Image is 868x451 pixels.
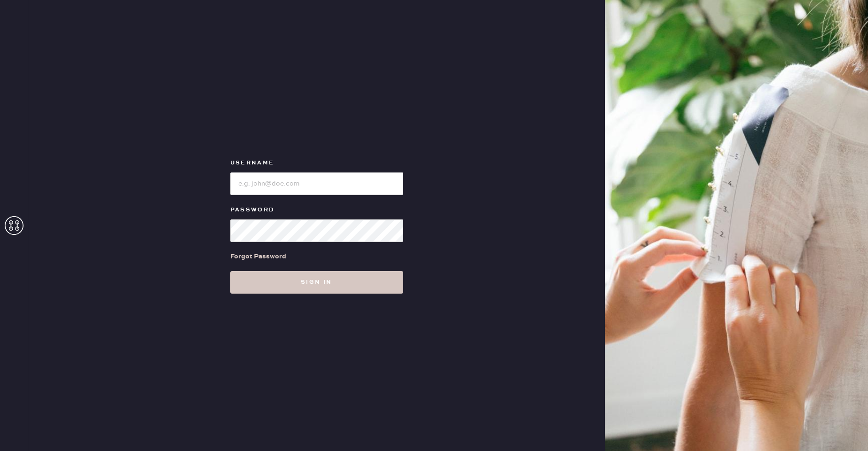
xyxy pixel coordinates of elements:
[230,242,286,271] a: Forgot Password
[230,157,403,169] label: Username
[230,271,403,294] button: Sign in
[230,251,286,262] div: Forgot Password
[230,204,403,216] label: Password
[230,172,403,195] input: e.g. john@doe.com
